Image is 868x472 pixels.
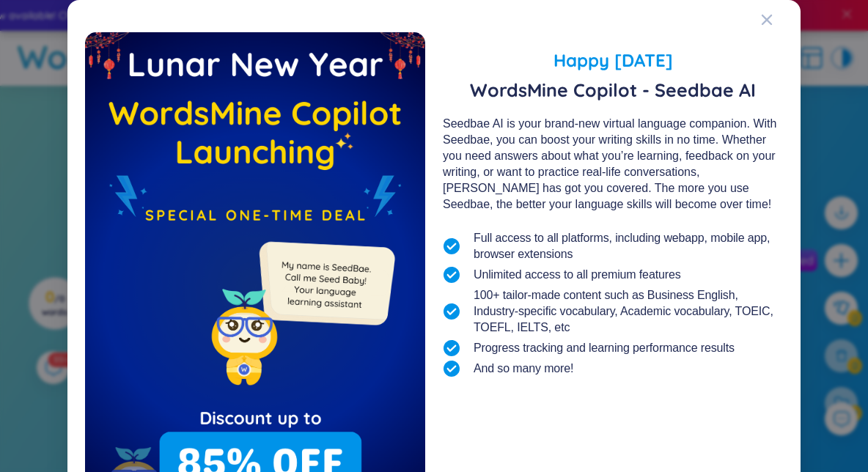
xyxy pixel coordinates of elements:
div: Seedbae AI is your brand-new virtual language companion. With Seedbae, you can boost your writing... [443,116,783,213]
img: minionSeedbaeMessage.35ffe99e.png [252,212,398,358]
span: Full access to all platforms, including webapp, mobile app, browser extensions [474,230,783,262]
span: Happy [DATE] [443,47,783,73]
span: Unlimited access to all premium features [474,267,681,283]
span: And so many more! [474,361,573,377]
span: WordsMine Copilot - Seedbae AI [443,79,783,101]
span: Progress tracking and learning performance results [474,340,735,356]
span: 100+ tailor-made content such as Business English, Industry-specific vocabulary, Academic vocabul... [474,287,783,336]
